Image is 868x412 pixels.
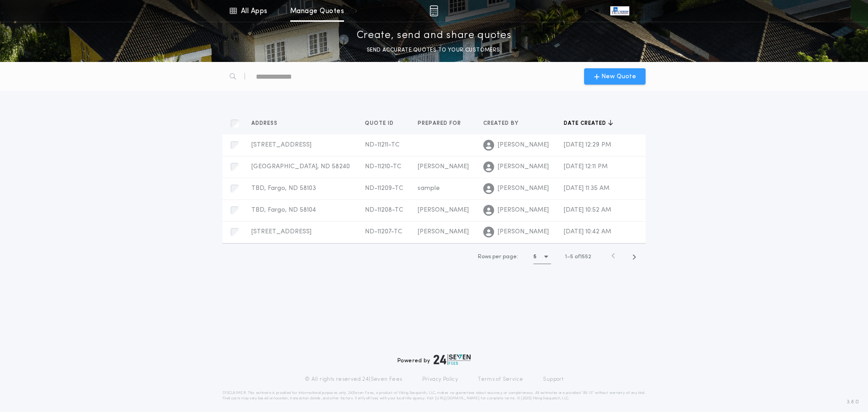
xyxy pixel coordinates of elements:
[418,207,469,213] span: [PERSON_NAME]
[565,254,567,260] span: 1
[418,185,440,192] span: sample
[564,120,608,127] span: Date created
[483,120,520,127] span: Created by
[498,206,549,215] span: [PERSON_NAME]
[564,228,611,235] span: [DATE] 10:42 AM
[435,397,480,400] a: [URL][DOMAIN_NAME]
[365,207,403,213] span: ND-11208-TC
[429,5,438,16] img: img
[533,250,551,264] button: 5
[365,120,396,127] span: Quote ID
[584,68,646,85] button: New Quote
[251,120,279,127] span: Address
[498,141,549,150] span: [PERSON_NAME]
[418,120,463,127] span: Prepared for
[610,6,629,15] img: vs-icon
[564,142,611,148] span: [DATE] 12:29 PM
[365,185,403,192] span: ND-11209-TC
[498,227,549,237] span: [PERSON_NAME]
[564,185,609,192] span: [DATE] 11:35 AM
[533,252,537,261] h1: 5
[365,142,400,148] span: ND-11211-TC
[365,163,401,170] span: ND-11210-TC
[434,354,471,365] img: logo
[498,184,549,193] span: [PERSON_NAME]
[564,163,608,170] span: [DATE] 12:11 PM
[397,354,471,365] div: Powered by
[251,185,316,192] span: TBD, Fargo, ND 58103
[575,253,591,261] span: of 1552
[483,119,525,128] button: Created by
[251,142,311,148] span: [STREET_ADDRESS]
[478,254,518,260] span: Rows per page:
[418,228,469,235] span: [PERSON_NAME]
[601,72,636,81] span: New Quote
[847,398,859,406] span: 3.8.0
[422,376,458,383] a: Privacy Policy
[365,228,402,235] span: ND-11207-TC
[543,376,563,383] a: Support
[365,119,401,128] button: Quote ID
[357,28,512,43] p: Create, send and share quotes
[251,163,350,170] span: [GEOGRAPHIC_DATA], ND 58240
[367,46,501,55] p: SEND ACCURATE QUOTES TO YOUR CUSTOMERS.
[478,376,523,383] a: Terms of Service
[564,119,613,128] button: Date created
[498,162,549,171] span: [PERSON_NAME]
[222,390,646,401] p: DISCLAIMER: This estimate is provided for informational purposes only. 24|Seven Fees, a product o...
[251,119,284,128] button: Address
[251,228,311,235] span: [STREET_ADDRESS]
[570,254,573,260] span: 5
[251,207,316,213] span: TBD, Fargo, ND 58104
[564,207,611,213] span: [DATE] 10:52 AM
[305,376,402,383] p: © All rights reserved. 24|Seven Fees
[418,163,469,170] span: [PERSON_NAME]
